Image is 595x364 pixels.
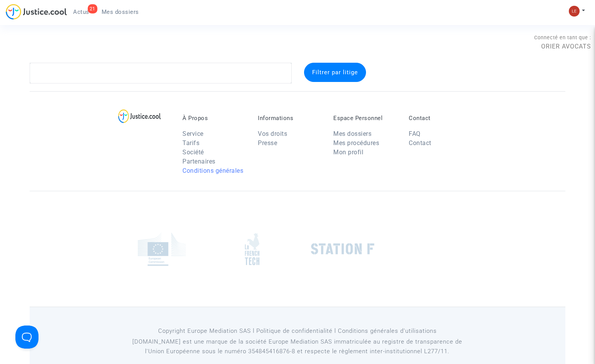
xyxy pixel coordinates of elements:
a: FAQ [409,130,421,137]
a: Vos droits [258,130,287,137]
p: À Propos [182,115,246,122]
span: Mes dossiers [102,8,139,15]
a: Mes procédures [333,139,379,147]
a: Tarifs [182,139,199,147]
div: 21 [88,4,97,13]
a: Service [182,130,204,137]
p: Espace Personnel [333,115,397,122]
img: logo-lg.svg [118,109,161,123]
iframe: Help Scout Beacon - Open [15,326,38,349]
p: Copyright Europe Mediation SAS l Politique de confidentialité l Conditions générales d’utilisa... [122,326,473,336]
img: stationf.png [311,243,374,255]
a: Mon profil [333,149,363,156]
a: Mes dossiers [95,6,145,18]
p: Informations [258,115,322,122]
img: europe_commision.png [138,232,186,266]
img: french_tech.png [245,233,259,265]
span: Filtrer par litige [312,69,358,76]
span: Connecté en tant que : [534,35,591,40]
a: 21Actus [67,6,95,18]
a: Presse [258,139,277,147]
p: [DOMAIN_NAME] est une marque de la société Europe Mediation SAS immatriculée au registre de tr... [122,337,473,356]
p: Contact [409,115,473,122]
span: Actus [73,8,89,15]
img: 7d989c7df380ac848c7da5f314e8ff03 [569,6,580,17]
a: Société [182,149,204,156]
a: Contact [409,139,431,147]
img: jc-logo.svg [6,4,67,20]
a: Conditions générales [182,167,243,174]
a: Mes dossiers [333,130,371,137]
a: Partenaires [182,158,216,165]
